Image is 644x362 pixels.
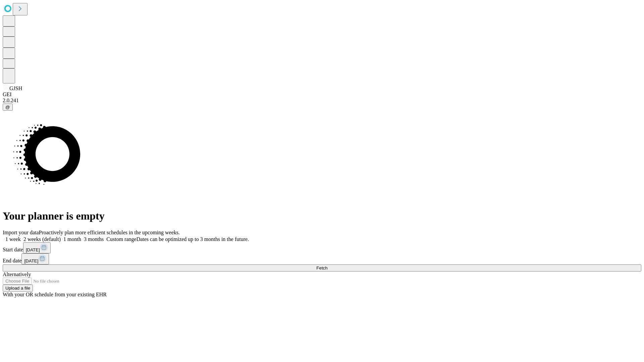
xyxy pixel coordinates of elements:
button: [DATE] [23,242,51,253]
span: 1 week [5,236,21,242]
span: With your OR schedule from your existing EHR [3,292,107,297]
span: Proactively plan more efficient schedules in the upcoming weeks. [39,230,180,235]
div: Start date [3,242,641,253]
span: Import your data [3,230,39,235]
div: End date [3,253,641,264]
span: 1 month [63,236,81,242]
h1: Your planner is empty [3,210,641,222]
div: 2.0.241 [3,98,641,104]
button: Upload a file [3,285,33,292]
span: [DATE] [26,247,40,252]
span: Alternatively [3,271,31,277]
span: 2 weeks (default) [23,236,61,242]
span: 3 months [84,236,104,242]
button: Fetch [3,264,641,271]
button: [DATE] [21,253,49,264]
span: Dates can be optimized up to 3 months in the future. [137,236,249,242]
span: GJSH [9,85,22,91]
span: [DATE] [24,258,38,263]
button: @ [3,104,13,111]
div: GEI [3,92,641,98]
span: Fetch [316,265,327,270]
span: Custom range [106,236,136,242]
span: @ [5,105,10,110]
